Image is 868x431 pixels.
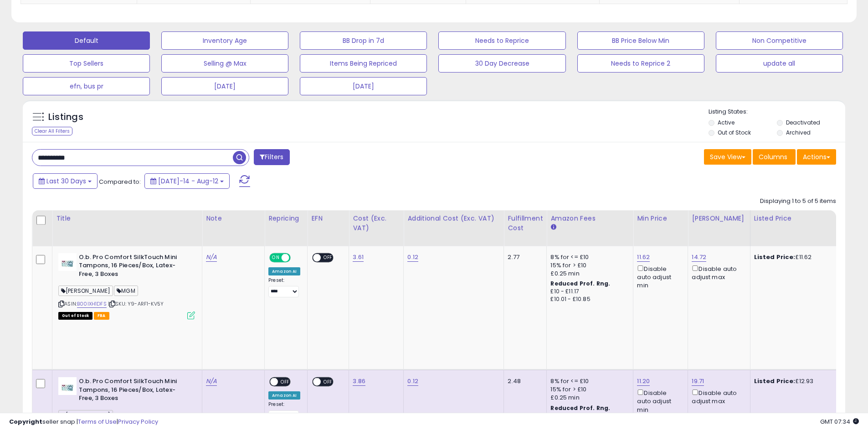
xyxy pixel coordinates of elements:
a: 11.62 [637,253,650,262]
div: £0.25 min [550,394,626,402]
label: Archived [786,129,811,136]
button: [DATE] [161,77,288,95]
img: 31EE2xGmdDL._SL40_.jpg [58,377,77,395]
div: 8% for <= £10 [550,253,626,261]
label: Active [718,119,734,126]
span: All listings that are currently out of stock and unavailable for purchase on Amazon [58,312,92,320]
span: OFF [278,378,293,386]
button: efn, bus pr [23,77,150,95]
button: Selling @ Max [161,54,288,73]
div: Preset: [268,401,300,422]
button: 30 Day Decrease [438,54,565,73]
span: OFF [289,254,304,261]
b: Listed Price: [754,253,796,261]
a: 3.61 [353,253,364,262]
h5: Listings [48,111,83,124]
div: Disable auto adjust min [637,264,681,290]
div: Amazon AI [268,391,300,400]
div: Amazon AI [268,267,300,275]
div: 2.48 [508,377,539,385]
button: Non Competitive [716,31,843,50]
b: O.b. Pro Comfort SilkTouch Mini Tampons, 16 Pieces/Box, Latex-Free, 3 Boxes [79,253,190,281]
button: Columns [753,149,796,165]
label: Out of Stock [718,129,751,136]
p: Listing States: [709,108,845,116]
a: 0.12 [407,253,418,262]
div: Additional Cost (Exc. VAT) [407,214,500,223]
div: Repricing [268,214,303,223]
div: seller snap | | [9,418,158,426]
div: Fulfillment Cost [508,214,543,233]
div: Clear All Filters [32,127,72,135]
b: O.b. Pro Comfort SilkTouch Mini Tampons, 16 Pieces/Box, Latex-Free, 3 Boxes [79,377,190,405]
div: EFN [311,214,345,223]
span: OFF [321,254,336,261]
button: Filters [254,149,289,165]
div: £10.01 - £10.85 [550,296,626,303]
b: Listed Price: [754,377,796,385]
button: Needs to Reprice 2 [577,54,704,73]
b: Reduced Prof. Rng. [550,280,610,287]
a: Privacy Policy [118,417,158,426]
div: £10 - £11.17 [550,288,626,296]
div: Min Price [637,214,684,223]
button: [DATE]-14 - Aug-12 [144,173,230,189]
span: ON [270,254,282,261]
button: Items Being Repriced [300,54,427,73]
div: [PERSON_NAME] [692,214,746,223]
button: Default [23,31,150,50]
div: Disable auto adjust max [692,388,743,405]
button: BB Price Below Min [577,31,704,50]
div: Disable auto adjust max [692,264,743,281]
button: Actions [797,149,836,165]
small: Amazon Fees. [550,223,556,232]
div: Note [206,214,261,223]
button: [DATE] [300,77,427,95]
span: | SKU: Y9-ARF1-KV5Y [108,300,164,307]
div: Displaying 1 to 5 of 5 items [760,197,836,206]
a: 3.86 [353,377,365,386]
button: Save View [704,149,751,165]
div: 15% for > £10 [550,385,626,394]
span: Compared to: [99,177,141,186]
span: [PERSON_NAME] [58,286,113,296]
button: Top Sellers [23,54,150,73]
a: 0.12 [407,377,418,386]
span: [DATE]-14 - Aug-12 [158,177,218,186]
img: 31EE2xGmdDL._SL40_.jpg [58,253,77,271]
a: 14.72 [692,253,706,262]
span: FBA [94,312,109,320]
div: Amazon Fees [550,214,629,223]
a: 19.71 [692,377,704,386]
div: Disable auto adjust min [637,388,681,414]
div: Title [56,214,198,223]
button: Needs to Reprice [438,31,565,50]
div: £0.25 min [550,270,626,278]
button: Last 30 Days [33,173,98,189]
a: N/A [206,377,217,386]
a: Terms of Use [78,417,117,426]
span: OFF [321,378,336,386]
button: Inventory Age [161,31,288,50]
span: Last 30 Days [46,177,86,186]
span: Columns [759,152,787,161]
div: £12.93 [754,377,830,385]
span: 2025-09-12 07:34 GMT [820,417,859,426]
div: £11.62 [754,253,830,261]
label: Deactivated [786,119,820,126]
strong: Copyright [9,417,42,426]
a: 11.20 [637,377,650,386]
div: Listed Price [754,214,833,223]
a: N/A [206,253,217,262]
div: Preset: [268,277,300,298]
span: MGM [114,286,138,296]
button: update all [716,54,843,73]
div: 2.77 [508,253,539,261]
div: 8% for <= £10 [550,377,626,385]
div: ASIN: [58,253,195,318]
a: B00IXH1DFS [77,300,107,308]
button: BB Drop in 7d [300,31,427,50]
div: 15% for > £10 [550,261,626,270]
div: Cost (Exc. VAT) [353,214,400,233]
